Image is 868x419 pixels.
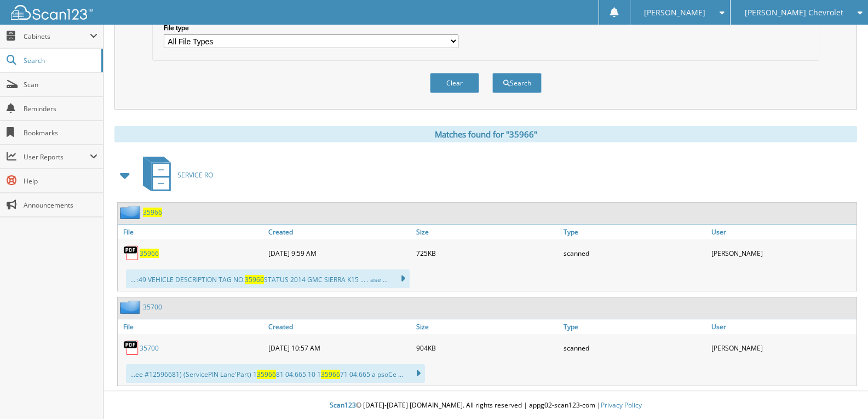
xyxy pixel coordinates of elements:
[126,269,410,288] div: ... :49 VEHICLE DESCRIPTION TAG NO. STATUS 2014 GMC SIERRA K15 ... . ase ...
[140,249,159,258] a: 35966
[709,242,856,264] div: [PERSON_NAME]
[492,73,542,93] button: Search
[164,23,458,32] label: File type
[104,392,868,419] div: © [DATE]-[DATE] [DOMAIN_NAME]. All rights reserved | appg02-scan123-com |
[24,56,96,65] span: Search
[266,242,413,264] div: [DATE] 9:59 AM
[561,319,709,334] a: Type
[120,300,143,314] img: folder2.png
[120,205,143,219] img: folder2.png
[430,73,479,93] button: Clear
[561,225,709,239] a: Type
[24,176,97,186] span: Help
[709,337,856,359] div: [PERSON_NAME]
[413,319,561,334] a: Size
[24,200,97,210] span: Announcements
[413,242,561,264] div: 725KB
[561,242,709,264] div: scanned
[709,319,856,334] a: User
[413,225,561,239] a: Size
[709,225,856,239] a: User
[257,370,276,379] span: 35966
[413,337,561,359] div: 904KB
[123,340,140,356] img: PDF.png
[644,9,705,16] span: [PERSON_NAME]
[561,337,709,359] div: scanned
[24,152,90,162] span: User Reports
[143,208,162,217] a: 35966
[245,275,264,284] span: 35966
[266,319,413,334] a: Created
[118,225,266,239] a: File
[24,32,90,41] span: Cabinets
[745,9,843,16] span: [PERSON_NAME] Chevrolet
[118,319,266,334] a: File
[123,245,140,261] img: PDF.png
[140,343,159,353] a: 35700
[24,128,97,137] span: Bookmarks
[266,225,413,239] a: Created
[143,302,162,312] a: 35700
[321,370,340,379] span: 35966
[330,400,356,410] span: Scan123
[177,170,213,180] span: SERVICE RO
[11,5,93,20] img: scan123-logo-white.svg
[136,153,213,197] a: SERVICE RO
[24,80,97,89] span: Scan
[24,104,97,113] span: Reminders
[266,337,413,359] div: [DATE] 10:57 AM
[114,126,857,142] div: Matches found for "35966"
[126,364,425,383] div: ...ee #12596681) (ServicePIN Lane'Part) 1 81 04.665 10 1 71 04.665 a psoCe ...
[601,400,642,410] a: Privacy Policy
